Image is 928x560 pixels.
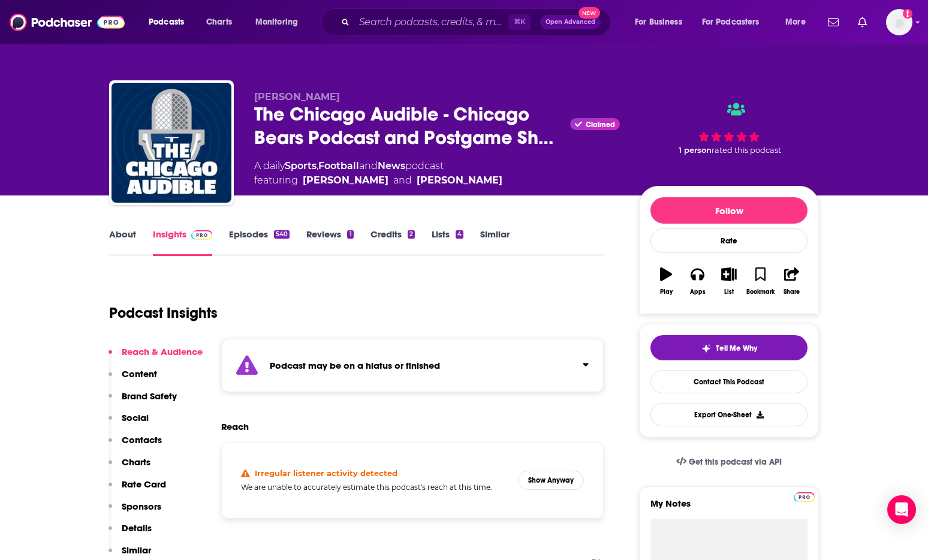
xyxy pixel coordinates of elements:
img: The Chicago Audible - Chicago Bears Podcast and Postgame Show [112,83,231,203]
button: Follow [650,197,808,224]
a: Episodes540 [229,228,290,256]
button: Play [650,260,682,303]
a: Credits2 [370,228,415,256]
button: open menu [626,13,697,32]
span: ⌘ K [508,14,531,30]
a: Show notifications dropdown [853,12,872,32]
p: Social [122,412,149,423]
button: Social [109,412,149,434]
div: Search podcasts, credits, & more... [333,8,622,36]
span: rated this podcast [712,146,781,155]
button: List [713,260,745,303]
p: Reach & Audience [122,346,203,357]
button: open menu [694,13,777,32]
span: and [359,160,378,171]
span: featuring [254,173,502,188]
p: Details [122,522,152,534]
span: Claimed [586,122,615,128]
div: 540 [274,230,290,239]
div: Bookmark [746,288,775,296]
span: 1 person [679,146,712,155]
h2: Reach [221,421,249,432]
h4: Irregular listener activity detected [255,468,397,478]
button: open menu [777,13,821,32]
input: Search podcasts, credits, & more... [354,13,508,32]
button: Bookmark [745,260,776,303]
strong: Podcast may be on a hiatus or finished [270,360,440,371]
span: and [393,173,412,188]
a: Similar [480,228,510,256]
button: Rate Card [109,478,166,501]
div: Play [660,288,673,296]
p: Contacts [122,434,162,445]
img: tell me why sparkle [701,344,711,353]
section: Click to expand status details [221,339,604,392]
div: Apps [690,288,706,296]
span: Logged in as rowan.sullivan [886,9,912,35]
a: Show notifications dropdown [823,12,843,32]
a: Sports [285,160,317,171]
span: For Business [635,14,682,31]
p: Content [122,368,157,380]
h1: Podcast Insights [109,304,218,322]
div: 2 [408,230,415,239]
a: Contact This Podcast [650,370,808,393]
button: open menu [140,13,200,32]
a: Will DeWitt [303,173,388,188]
img: Podchaser Pro [191,230,212,240]
img: Podchaser Pro [794,492,815,502]
button: Charts [109,456,150,478]
a: Get this podcast via API [667,447,791,477]
img: User Profile [886,9,912,35]
a: Pro website [794,490,815,502]
div: A daily podcast [254,159,502,188]
button: Content [109,368,157,390]
div: List [724,288,734,296]
button: Show profile menu [886,9,912,35]
span: Podcasts [149,14,184,31]
span: Tell Me Why [716,344,757,353]
div: Rate [650,228,808,253]
button: Open AdvancedNew [540,15,601,29]
p: Rate Card [122,478,166,490]
button: open menu [247,13,314,32]
div: 1 [347,230,353,239]
button: Contacts [109,434,162,456]
p: Similar [122,544,151,556]
a: About [109,228,136,256]
div: Open Intercom Messenger [887,495,916,524]
span: More [785,14,806,31]
span: Charts [206,14,232,31]
span: Open Advanced [546,19,595,25]
a: InsightsPodchaser Pro [153,228,212,256]
button: tell me why sparkleTell Me Why [650,335,808,360]
button: Export One-Sheet [650,403,808,426]
a: Football [318,160,359,171]
button: Share [776,260,808,303]
div: 1 personrated this podcast [639,91,819,166]
span: Get this podcast via API [689,457,782,467]
button: Apps [682,260,713,303]
a: Charts [198,13,239,32]
span: [PERSON_NAME] [254,91,340,103]
h5: We are unable to accurately estimate this podcast's reach at this time. [241,483,508,492]
span: New [579,7,600,19]
svg: Add a profile image [903,9,912,19]
p: Charts [122,456,150,468]
span: , [317,160,318,171]
img: Podchaser - Follow, Share and Rate Podcasts [10,11,125,34]
button: Sponsors [109,501,161,523]
button: Details [109,522,152,544]
a: Reviews1 [306,228,353,256]
span: Monitoring [255,14,298,31]
a: Lists4 [432,228,463,256]
div: 4 [456,230,463,239]
label: My Notes [650,498,808,519]
button: Brand Safety [109,390,177,413]
button: Show Anyway [518,471,584,490]
p: Sponsors [122,501,161,512]
span: For Podcasters [702,14,760,31]
div: Share [784,288,800,296]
